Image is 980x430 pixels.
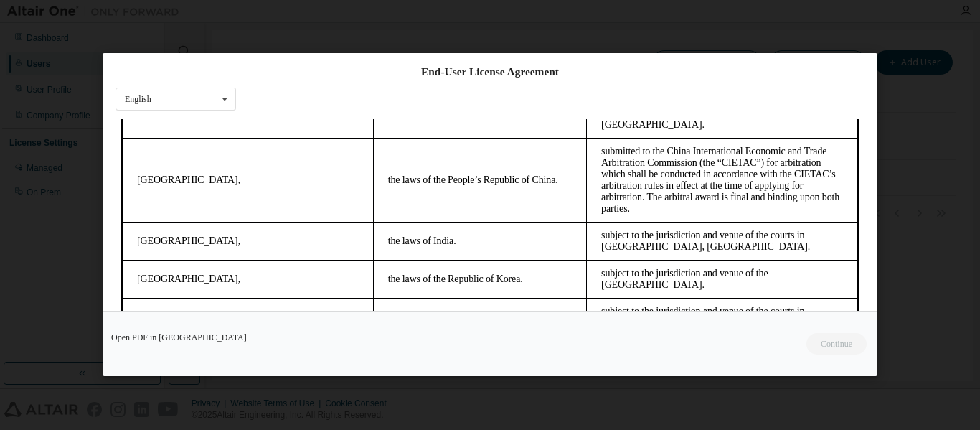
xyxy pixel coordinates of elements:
[116,65,864,79] div: End-User License Agreement
[111,334,247,342] a: Open PDF in [GEOGRAPHIC_DATA]
[258,141,471,179] td: the laws of the Republic of Korea.
[471,179,743,217] td: subject to the jurisdiction and venue of the courts in [GEOGRAPHIC_DATA], [GEOGRAPHIC_DATA].
[471,103,743,141] td: subject to the jurisdiction and venue of the courts in [GEOGRAPHIC_DATA], [GEOGRAPHIC_DATA].
[471,141,743,179] td: subject to the jurisdiction and venue of the [GEOGRAPHIC_DATA].
[125,95,151,103] div: English
[6,103,258,141] td: [GEOGRAPHIC_DATA],
[6,141,258,179] td: [GEOGRAPHIC_DATA],
[471,19,743,103] td: submitted to the China International Economic and Trade Arbitration Commission (the “CIETAC”) for...
[6,19,258,103] td: [GEOGRAPHIC_DATA],
[6,179,258,217] td: [GEOGRAPHIC_DATA],
[258,103,471,141] td: the laws of India.
[258,19,471,103] td: the laws of the People’s Republic of China.
[258,179,471,217] td: the laws of [GEOGRAPHIC_DATA].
